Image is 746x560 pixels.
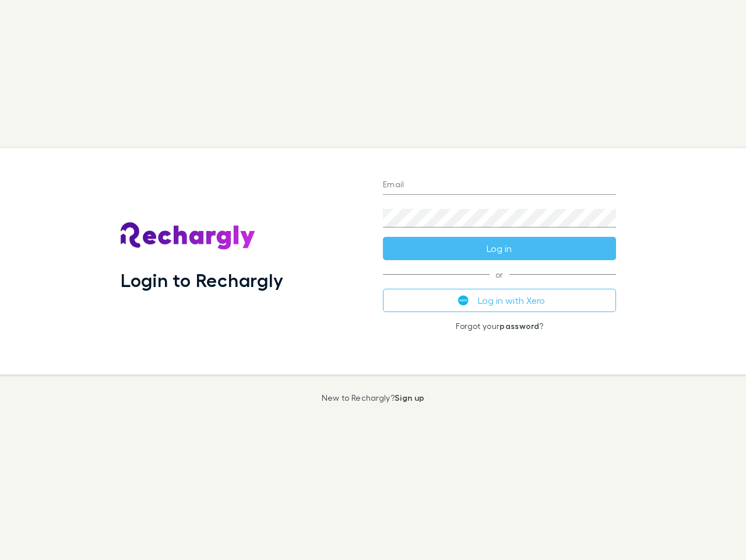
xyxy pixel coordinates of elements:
p: New to Rechargly? [322,393,425,402]
a: password [499,321,539,331]
p: Forgot your ? [383,321,616,331]
button: Log in with Xero [383,289,616,312]
img: Rechargly's Logo [121,222,256,250]
a: Sign up [395,393,424,402]
img: Xero's logo [458,295,469,306]
button: Log in [383,237,616,260]
h1: Login to Rechargly [121,269,283,291]
span: or [383,274,616,275]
